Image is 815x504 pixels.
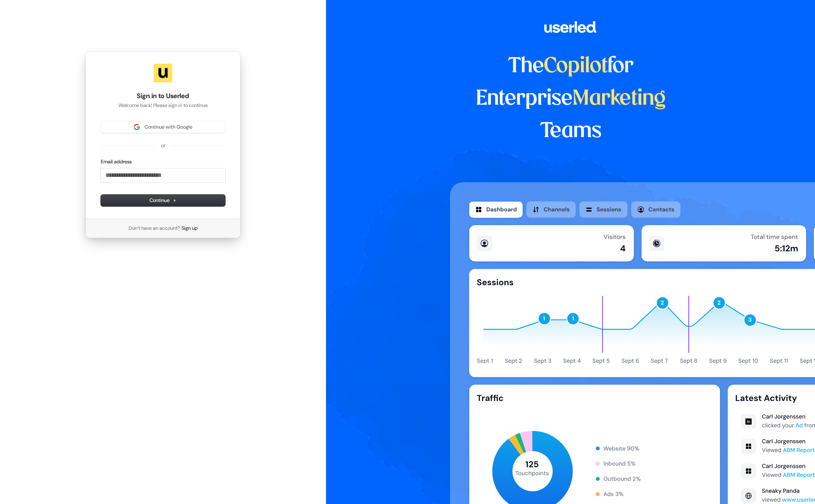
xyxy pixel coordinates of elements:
button: Continue [101,195,225,206]
img: Sign in with Google [134,124,140,130]
span: Marketing [572,89,666,109]
img: Userled [154,64,172,82]
span: Continue [149,197,177,204]
p: Welcome back! Please sign in to continue [101,102,225,109]
label: Email address [101,158,132,165]
span: Don’t have an account? [129,225,180,232]
p: or [161,142,165,149]
a: Sign up [182,225,198,232]
span: Continue with Google [144,124,192,131]
span: Copilot [544,56,608,76]
h1: Sign in to Userled [101,92,225,101]
h1: The for Enterprise Teams [450,50,691,148]
button: Sign in with GoogleContinue with Google [101,121,225,133]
